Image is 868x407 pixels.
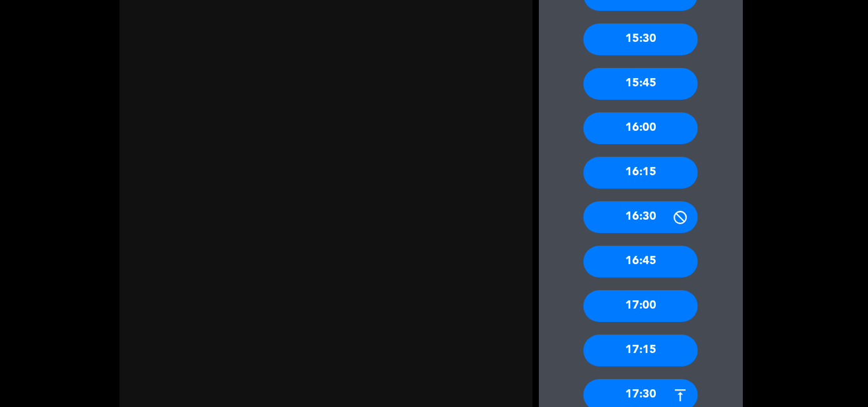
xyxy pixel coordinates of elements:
div: 16:15 [583,157,698,189]
div: 16:30 [583,201,698,233]
div: 15:45 [583,68,698,100]
div: 16:00 [583,112,698,144]
div: 15:30 [583,23,698,55]
div: 16:45 [583,246,698,277]
div: 17:15 [583,335,698,366]
div: 17:00 [583,290,698,322]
